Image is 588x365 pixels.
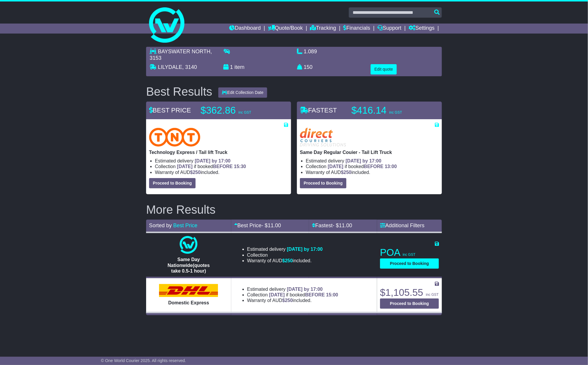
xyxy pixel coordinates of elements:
a: Settings [409,24,435,34]
li: Collection [247,292,338,298]
a: Dashboard [229,24,261,34]
span: BEFORE [364,164,384,169]
span: $ [341,170,351,175]
button: Edit Collection Date [218,87,267,98]
span: Sorted by [149,223,172,228]
button: Proceed to Booking [380,298,439,309]
button: Proceed to Booking [380,258,439,269]
p: Same Day Regular Couier - Tail Lift Truck [300,150,439,155]
a: Financials [343,24,370,34]
a: Tracking [310,24,336,34]
li: Collection [247,252,323,258]
span: 11.00 [339,223,352,228]
button: Proceed to Booking [149,178,196,188]
span: FASTEST [300,107,337,114]
span: inc GST [389,110,402,115]
span: BEFORE [213,164,233,169]
li: Warranty of AUD included. [247,298,338,303]
span: $ [190,170,201,175]
span: [DATE] by 17:00 [195,158,231,163]
span: if booked [328,164,397,169]
span: , 3153 [150,49,212,61]
span: [DATE] by 17:00 [287,247,323,252]
span: [DATE] [177,164,193,169]
li: Warranty of AUD included. [247,258,323,263]
a: Support [378,24,402,34]
span: © One World Courier 2025. All rights reserved. [101,358,186,363]
button: Proceed to Booking [300,178,346,188]
span: inc GST [238,110,251,115]
a: Additional Filters [380,223,425,228]
span: item [234,64,245,70]
span: if booked [269,292,338,297]
img: One World Courier: Same Day Nationwide(quotes take 0.5-1 hour) [180,236,197,254]
span: Domestic Express [168,300,209,305]
p: $362.86 [201,104,274,116]
span: 1.089 [304,49,317,54]
li: Warranty of AUD included. [155,170,288,175]
span: 15:30 [234,164,246,169]
span: 250 [285,258,293,263]
span: 1 [230,64,233,70]
h2: More Results [146,203,442,216]
span: $ [282,258,293,263]
span: $ [282,298,293,303]
a: Fastest- $11.00 [312,223,352,228]
li: Collection [155,164,288,169]
a: Best Price [173,223,197,228]
li: Estimated delivery [247,246,323,252]
div: Best Results [143,85,215,98]
li: Estimated delivery [247,286,338,292]
li: Estimated delivery [306,158,439,164]
span: 150 [304,64,313,70]
button: Edit quote [371,64,397,74]
li: Warranty of AUD included. [306,170,439,175]
span: inc GST [403,253,415,257]
span: inc GST [426,293,439,297]
p: $1,105.55 [380,287,439,298]
a: Best Price- $11.00 [234,223,281,228]
span: Same Day Nationwide(quotes take 0.5-1 hour) [168,257,210,273]
span: [DATE] [328,164,343,169]
p: $416.14 [351,104,425,116]
span: 250 [193,170,201,175]
span: , 3140 [182,64,197,70]
p: POA [380,247,439,258]
span: if booked [177,164,246,169]
span: [DATE] by 17:00 [346,158,381,163]
span: BEST PRICE [149,107,191,114]
p: Technology Express / Tail lift Truck [149,150,288,155]
span: LILYDALE [158,64,182,70]
span: 11.00 [268,223,281,228]
span: BEFORE [305,292,325,297]
img: TNT Domestic: Technology Express / Tail lift Truck [149,128,200,147]
a: Quote/Book [268,24,303,34]
span: 15:00 [326,292,338,297]
img: Direct: Same Day Regular Couier - Tail Lift Truck [300,128,346,147]
img: DHL: Domestic Express [159,284,218,297]
span: 250 [343,170,351,175]
span: [DATE] [269,292,285,297]
span: 13:00 [385,164,397,169]
span: - $ [333,223,352,228]
li: Estimated delivery [155,158,288,164]
span: 250 [285,298,293,303]
span: BAYSWATER NORTH [158,49,210,54]
span: [DATE] by 17:00 [287,287,323,292]
li: Collection [306,164,439,169]
span: - $ [262,223,281,228]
